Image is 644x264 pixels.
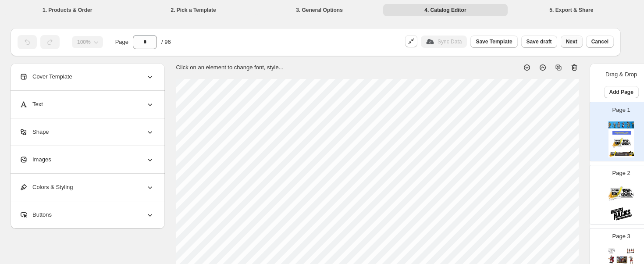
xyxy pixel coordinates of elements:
p: Page 3 [612,232,630,241]
span: Save Template [476,38,512,45]
img: cover page [608,121,634,157]
span: Cover Template [19,72,72,81]
span: Buttons [19,210,52,219]
img: cover page [608,185,634,221]
span: Next [566,38,577,45]
button: Cancel [586,36,614,48]
span: Page [115,38,128,46]
span: Add Page [609,89,633,96]
span: Save draft [527,38,552,45]
button: Add Page [604,86,639,98]
button: Save Template [470,36,517,48]
p: Page 2 [612,169,630,178]
span: Images [19,155,51,164]
p: Page 1 [612,106,630,114]
span: Text [19,100,43,109]
span: Colors & Styling [19,183,73,192]
span: Cancel [591,38,608,45]
p: Click on an element to change font, style... [176,63,284,72]
span: / 96 [161,38,171,46]
p: Drag & Drop [605,70,637,79]
button: Save draft [521,36,557,48]
button: Next [561,36,583,48]
span: Shape [19,128,49,136]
